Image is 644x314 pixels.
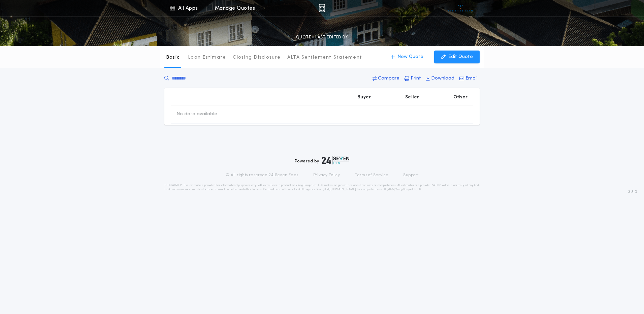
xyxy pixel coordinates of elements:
[371,72,401,85] button: Compare
[628,189,637,195] span: 3.8.0
[465,75,478,82] p: Email
[322,156,349,164] img: logo
[287,54,362,61] p: ALTA Settlement Statement
[384,51,430,63] button: New Quote
[166,54,180,61] p: Basic
[403,172,418,178] a: Support
[448,5,473,11] img: vs-icon
[434,51,480,63] button: Edit Quote
[453,94,468,101] p: Other
[295,156,349,164] div: Powered by
[378,75,399,82] p: Compare
[397,54,423,60] p: New Quote
[319,4,325,12] img: img
[296,34,348,41] p: QUOTE - LAST EDITED BY
[188,54,226,61] p: Loan Estimate
[402,72,423,85] button: Print
[357,94,371,101] p: Buyer
[355,172,388,178] a: Terms of Service
[233,54,281,61] p: Closing Disclosure
[226,172,298,178] p: © All rights reserved. 24|Seven Fees
[164,183,480,191] p: DISCLAIMER: This estimate is provided for informational purposes only. 24|Seven Fees, a product o...
[457,72,480,85] button: Email
[424,72,456,85] button: Download
[405,94,419,101] p: Seller
[171,105,223,123] td: No data available
[431,75,454,82] p: Download
[411,75,421,82] p: Print
[448,54,473,60] p: Edit Quote
[323,188,356,191] a: [URL][DOMAIN_NAME]
[313,172,340,178] a: Privacy Policy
